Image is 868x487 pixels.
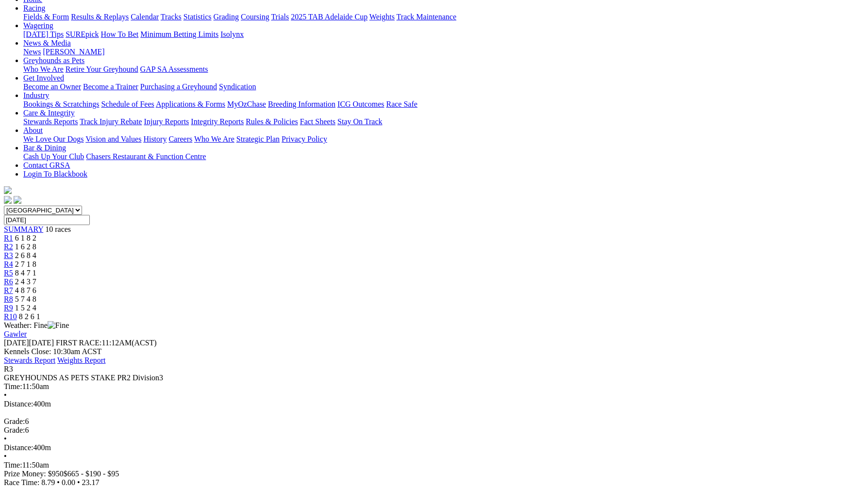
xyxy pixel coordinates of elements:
span: 2 4 3 7 [15,277,36,286]
span: • [4,435,7,443]
a: Weights Report [57,356,106,364]
a: Rules & Policies [246,117,298,126]
a: Weights [369,13,395,21]
a: Care & Integrity [23,109,75,117]
a: Coursing [241,13,269,21]
span: 8 4 7 1 [15,269,36,277]
a: [DATE] Tips [23,30,64,38]
div: Bar & Dining [23,152,864,161]
a: Applications & Forms [156,100,225,108]
span: 2 7 1 8 [15,260,36,268]
a: Chasers Restaurant & Function Centre [86,152,206,161]
span: 1 6 2 8 [15,243,36,251]
div: News & Media [23,48,864,56]
div: Kennels Close: 10:30am ACST [4,347,864,356]
a: Privacy Policy [282,135,327,143]
a: R7 [4,286,13,294]
span: • [4,391,7,399]
a: Calendar [131,13,159,21]
div: 6 [4,417,864,426]
a: Fact Sheets [300,117,335,126]
a: Bar & Dining [23,144,66,152]
a: [PERSON_NAME] [43,48,104,56]
span: 8.79 [41,478,55,487]
span: Grade: [4,426,25,434]
span: Distance: [4,443,33,452]
a: MyOzChase [227,100,266,108]
a: R6 [4,277,13,286]
div: Care & Integrity [23,117,864,126]
a: R10 [4,312,17,321]
a: Become an Owner [23,82,81,91]
a: About [23,126,43,134]
a: Tracks [161,13,182,21]
span: Grade: [4,417,25,425]
div: Greyhounds as Pets [23,65,864,74]
span: 11:12AM(ACST) [56,339,157,347]
a: Minimum Betting Limits [140,30,218,38]
div: Prize Money: $950 [4,470,864,478]
span: Race Time: [4,478,39,487]
a: SUREpick [66,30,99,38]
span: 0.00 [62,478,75,487]
span: 1 5 2 4 [15,304,36,312]
a: Retire Your Greyhound [66,65,138,73]
a: Strategic Plan [236,135,280,143]
div: 400m [4,400,864,408]
span: • [57,478,60,487]
a: Injury Reports [144,117,189,126]
span: R3 [4,365,13,373]
span: • [77,478,80,487]
a: GAP SA Assessments [140,65,208,73]
a: We Love Our Dogs [23,135,83,143]
span: [DATE] [4,339,29,347]
a: SUMMARY [4,225,43,233]
a: News & Media [23,39,71,47]
a: Login To Blackbook [23,170,87,178]
a: Stewards Report [4,356,55,364]
a: R4 [4,260,13,268]
a: Gawler [4,330,27,338]
span: [DATE] [4,339,54,347]
span: $665 - $190 - $95 [64,470,119,478]
span: 2 6 8 4 [15,251,36,260]
span: • [4,452,7,460]
span: R2 [4,243,13,251]
a: R1 [4,234,13,242]
a: Racing [23,4,45,12]
img: Fine [48,321,69,330]
a: Integrity Reports [191,117,244,126]
img: twitter.svg [14,196,21,204]
div: 11:50am [4,382,864,391]
div: About [23,135,864,144]
a: R9 [4,304,13,312]
span: 8 2 6 1 [19,312,40,321]
a: Track Maintenance [397,13,456,21]
a: R8 [4,295,13,303]
a: Bookings & Scratchings [23,100,99,108]
a: Stay On Track [337,117,382,126]
a: R3 [4,251,13,260]
span: Time: [4,461,22,469]
a: Who We Are [194,135,234,143]
a: Become a Trainer [83,82,138,91]
div: 400m [4,443,864,452]
a: Contact GRSA [23,161,70,169]
a: Grading [214,13,239,21]
span: 23.17 [82,478,100,487]
a: Race Safe [386,100,417,108]
a: Wagering [23,21,53,30]
span: 4 8 7 6 [15,286,36,294]
span: 5 7 4 8 [15,295,36,303]
div: Racing [23,13,864,21]
a: Schedule of Fees [101,100,154,108]
a: Purchasing a Greyhound [140,82,217,91]
span: Time: [4,382,22,390]
a: Careers [168,135,192,143]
